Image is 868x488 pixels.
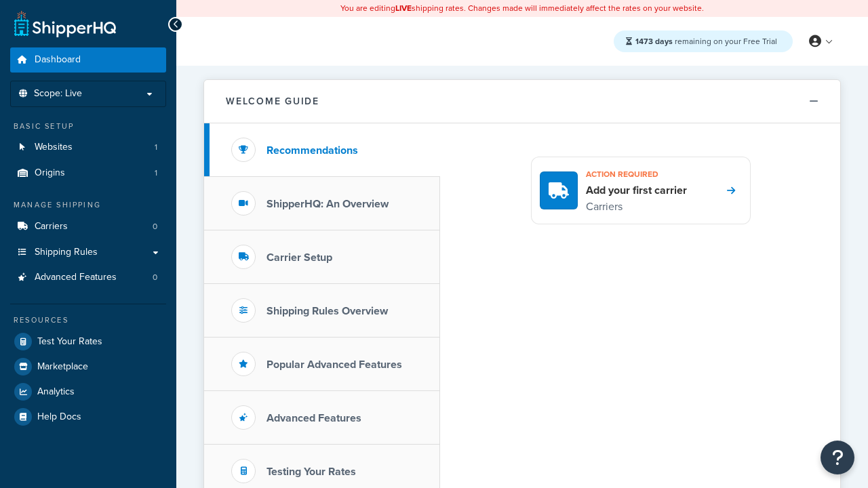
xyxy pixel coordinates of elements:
[586,183,687,198] h4: Add your first carrier
[10,354,166,379] a: Marketplace
[155,142,157,153] span: 1
[10,380,166,404] a: Analytics
[267,305,388,317] h3: Shipping Rules Overview
[37,336,102,348] span: Test Your Rates
[267,412,361,424] h3: Advanced Features
[586,165,687,183] h3: Action required
[10,199,166,211] div: Manage Shipping
[35,142,73,153] span: Websites
[10,314,166,326] div: Resources
[267,144,358,157] h3: Recommendations
[10,47,166,73] a: Dashboard
[35,221,68,232] span: Carriers
[10,329,166,354] a: Test Your Rates
[10,135,166,160] a: Websites1
[821,441,854,474] button: Open Resource Center
[10,161,166,186] li: Origins
[586,198,687,216] p: Carriers
[10,214,166,239] a: Carriers0
[10,265,166,290] a: Advanced Features0
[10,214,166,239] li: Carriers
[395,2,412,14] b: LIVE
[37,411,81,423] span: Help Docs
[34,88,82,100] span: Scope: Live
[35,167,65,179] span: Origins
[635,35,673,47] strong: 1473 days
[35,247,98,258] span: Shipping Rules
[10,240,166,265] a: Shipping Rules
[37,386,75,398] span: Analytics
[204,80,840,123] button: Welcome Guide
[155,167,157,179] span: 1
[10,121,166,132] div: Basic Setup
[35,54,81,66] span: Dashboard
[10,161,166,186] a: Origins1
[10,135,166,160] li: Websites
[35,272,117,283] span: Advanced Features
[37,361,88,373] span: Marketplace
[267,251,332,264] h3: Carrier Setup
[153,221,157,232] span: 0
[267,359,402,371] h3: Popular Advanced Features
[226,96,319,106] h2: Welcome Guide
[267,466,356,478] h3: Testing Your Rates
[635,35,777,47] span: remaining on your Free Trial
[153,272,157,283] span: 0
[10,265,166,290] li: Advanced Features
[10,405,166,429] a: Help Docs
[267,198,389,210] h3: ShipperHQ: An Overview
